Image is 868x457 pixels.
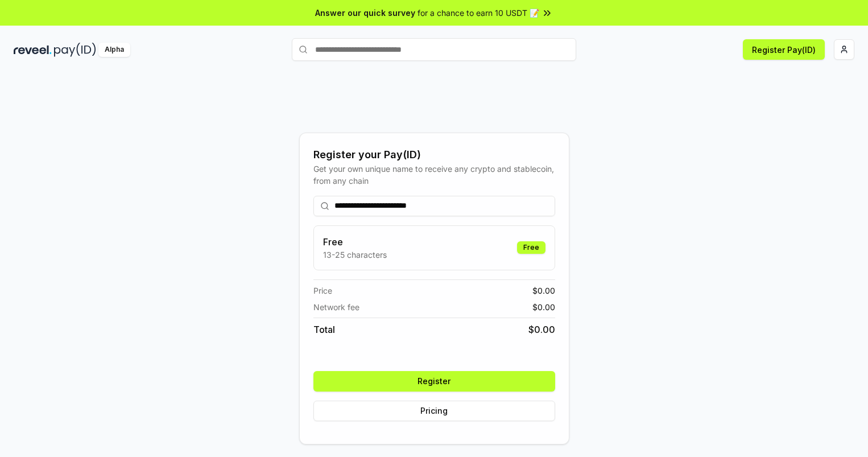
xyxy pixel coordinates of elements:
[54,43,96,57] img: pay_id
[313,285,332,297] span: Price
[743,39,825,60] button: Register Pay(ID)
[323,235,387,249] h3: Free
[313,371,555,392] button: Register
[313,147,555,163] div: Register your Pay(ID)
[98,43,130,57] div: Alpha
[323,249,387,261] p: 13-25 characters
[517,241,545,254] div: Free
[532,301,555,313] span: $ 0.00
[532,285,555,297] span: $ 0.00
[313,323,335,336] span: Total
[418,7,539,19] span: for a chance to earn 10 USDT 📝
[14,43,52,57] img: reveel_dark
[313,301,359,313] span: Network fee
[313,401,555,421] button: Pricing
[315,7,415,19] span: Answer our quick survey
[313,163,555,187] div: Get your own unique name to receive any crypto and stablecoin, from any chain
[528,323,555,336] span: $ 0.00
